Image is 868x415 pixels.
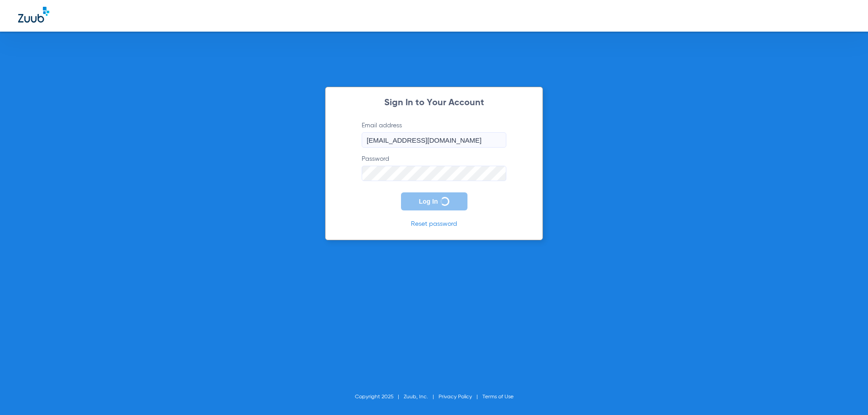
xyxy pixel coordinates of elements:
[18,7,49,23] img: Zuub Logo
[362,166,506,181] input: Password
[404,392,439,401] li: Zuub, Inc.
[362,132,506,148] input: Email address
[362,121,506,148] label: Email address
[419,198,438,205] span: Log In
[411,221,457,227] a: Reset password
[823,372,868,415] iframe: Chat Widget
[439,394,472,400] a: Privacy Policy
[401,192,467,210] button: Log In
[482,394,514,400] a: Terms of Use
[355,392,404,401] li: Copyright 2025
[362,154,506,181] label: Password
[348,98,520,107] h2: Sign In to Your Account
